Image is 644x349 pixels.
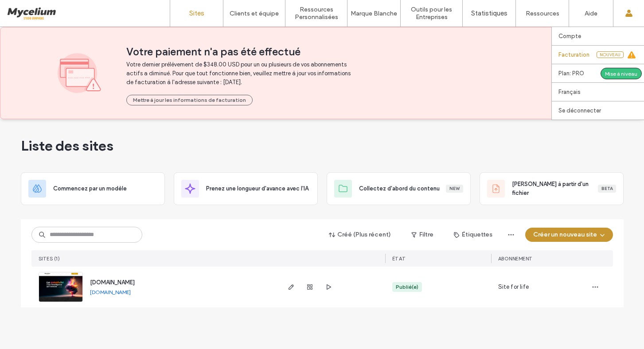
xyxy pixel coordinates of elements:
div: Prenez une longueur d'avance avec l'IA [174,172,318,205]
label: Français [558,89,581,95]
button: Étiquettes [446,228,500,242]
span: Site for life [498,283,529,291]
label: Compte [558,33,581,39]
a: [DOMAIN_NAME] [90,279,135,286]
label: Plan: PRO [558,70,594,77]
span: Collectez d'abord du contenu [359,184,440,193]
a: FacturationNouveau [558,46,644,64]
label: Se déconnecter [558,107,601,114]
label: Facturation [558,51,589,58]
button: Créer un nouveau site [525,228,613,242]
a: Se déconnecter [558,101,644,120]
a: Compte [558,27,644,45]
div: Commencez par un modèle [21,172,165,205]
div: New [446,185,463,193]
button: Filtre [402,228,442,242]
div: Mise à niveau [601,68,642,79]
span: Prenez une longueur d'avance avec l'IA [206,184,308,193]
span: Commencez par un modèle [53,184,127,193]
label: Ressources [526,10,559,17]
span: Votre dernier prélèvement de $348.00 USD pour un ou plusieurs de vos abonnements actifs a diminué... [126,60,355,87]
span: Liste des sites [21,137,113,155]
span: Votre paiement n'a pas été effectué [126,45,586,58]
button: Créé (Plus récent) [321,228,399,242]
label: Ressources Personnalisées [285,6,347,21]
span: Abonnement [498,256,533,262]
span: Nouveau [597,51,624,58]
button: Mettre à jour les informations de facturation [126,95,253,105]
label: Clients et équipe [230,10,279,17]
a: [DOMAIN_NAME] [90,289,131,295]
div: Collectez d'abord du contenuNew [327,172,471,205]
span: [PERSON_NAME] à partir d'un fichier [512,180,598,198]
span: ÉTAT [392,256,406,262]
label: Marque Blanche [351,10,397,17]
span: SITES (1) [39,256,60,262]
label: Aide [585,10,597,17]
label: Sites [189,9,204,17]
div: [PERSON_NAME] à partir d'un fichierBeta [480,172,624,205]
div: Publié(e) [396,283,418,291]
div: Beta [598,185,616,193]
label: Outils pour les Entreprises [401,6,462,21]
label: Statistiques [471,9,507,17]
